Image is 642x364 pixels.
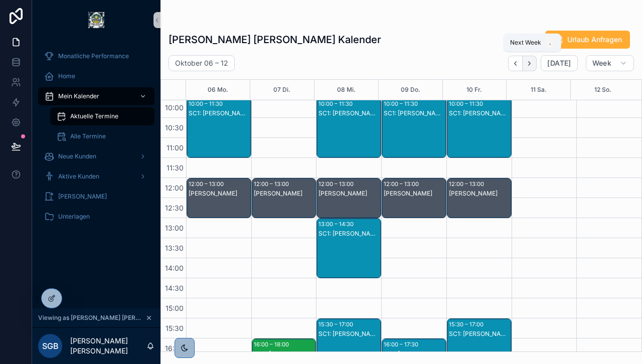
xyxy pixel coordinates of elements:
div: SC1: [PERSON_NAME] [318,330,380,338]
div: 12:00 – 13:00[PERSON_NAME] [187,178,251,218]
div: [PERSON_NAME] [318,190,380,198]
div: SC1: [PERSON_NAME] [318,230,380,238]
a: Alle Termine [50,127,154,145]
span: Alle Termine [70,132,106,140]
a: [PERSON_NAME] [38,188,154,206]
div: 10:00 – 11:30SC1: [PERSON_NAME] [382,98,446,157]
span: Monatliche Performance [58,52,129,60]
div: SC1: [PERSON_NAME] [318,109,380,117]
span: 10:00 [163,103,186,112]
div: 12:00 – 13:00 [189,179,226,189]
div: 15:30 – 17:00 [449,319,486,329]
a: Neue Kunden [38,147,154,165]
a: Monatliche Performance [38,47,154,65]
div: 13:00 – 14:30SC1: [PERSON_NAME] [317,219,381,278]
div: 16:00 – 18:00 [254,339,291,349]
div: 12:00 – 13:00[PERSON_NAME] [252,178,316,218]
div: 12:00 – 13:00[PERSON_NAME] [317,178,381,218]
a: Aktuelle Termine [50,107,154,125]
span: [DATE] [547,59,571,68]
a: Unterlagen [38,208,154,226]
span: 13:30 [163,244,186,252]
div: 12:00 – 13:00[PERSON_NAME] [382,178,446,218]
div: [PERSON_NAME] [449,190,511,198]
button: 07 Di. [273,80,290,100]
span: Aktive Kunden [58,172,99,180]
button: 12 So. [594,80,611,100]
span: Urlaub Anfragen [567,35,622,45]
div: 12:00 – 13:00[PERSON_NAME] [447,178,511,218]
div: [PERSON_NAME] [384,190,445,198]
div: 10:00 – 11:30SC1: [PERSON_NAME] [317,98,381,157]
span: 15:30 [163,324,186,332]
span: 11:30 [164,163,186,172]
span: Mein Kalender [58,92,99,100]
div: SC1: [PERSON_NAME] [449,109,511,117]
span: 15:00 [163,304,186,312]
span: 13:00 [163,224,186,232]
span: 10:30 [163,123,186,132]
div: SC1: [PERSON_NAME] [449,330,511,338]
span: 11:00 [164,143,186,152]
h1: [PERSON_NAME] [PERSON_NAME] Kalender [169,33,381,47]
div: 10:00 – 11:30 [384,99,420,109]
button: Urlaub Anfragen [545,31,630,49]
span: SGB [42,340,59,352]
button: 11 Sa. [531,80,547,100]
button: Back [508,56,523,71]
div: [PERSON_NAME] [254,190,315,198]
img: App logo [88,12,104,28]
div: SC1: [PERSON_NAME] [384,109,445,117]
span: Neue Kunden [58,152,96,160]
button: Week [586,55,634,71]
button: 08 Mi. [337,80,356,100]
p: [PERSON_NAME] [PERSON_NAME] [70,336,146,356]
div: 12:00 – 13:00 [318,179,356,189]
a: Mein Kalender [38,87,154,105]
div: 15:30 – 17:00 [318,319,356,329]
div: SC1: [PERSON_NAME] [189,109,250,117]
div: SC1: [PERSON_NAME] [384,350,445,358]
h2: Oktober 06 – 12 [175,58,228,68]
span: Viewing as [PERSON_NAME] [PERSON_NAME] [38,314,143,322]
div: 16:00 – 17:30 [384,339,421,349]
span: 12:00 [163,184,186,192]
button: 10 Fr. [466,80,482,100]
span: 14:30 [163,284,186,292]
span: 14:00 [163,264,186,272]
span: Aktuelle Termine [70,112,118,120]
div: 10:00 – 11:30 [189,99,225,109]
button: 06 Mo. [208,80,228,100]
div: 12:00 – 13:00 [449,179,487,189]
span: Unterlagen [58,213,90,221]
button: Next [523,56,537,71]
button: 09 Do. [401,80,420,100]
span: 12:30 [163,204,186,212]
div: 10:00 – 11:30 [449,99,486,109]
div: [PERSON_NAME] [189,190,250,198]
div: 13:00 – 14:30 [318,219,356,229]
div: 10:00 – 11:30SC1: [PERSON_NAME] [447,98,511,157]
div: 12:00 – 13:00 [384,179,421,189]
div: 12:00 – 13:00 [254,179,291,189]
div: SC2: [PERSON_NAME] [254,350,315,358]
span: . [546,39,554,47]
span: Home [58,72,75,80]
div: 10:00 – 11:30 [318,99,355,109]
span: Week [592,59,611,68]
a: Aktive Kunden [38,167,154,186]
div: scrollable content [32,40,160,239]
span: [PERSON_NAME] [58,193,107,201]
a: Home [38,67,154,85]
div: 10:00 – 11:30SC1: [PERSON_NAME] [187,98,251,157]
button: [DATE] [541,55,577,71]
span: 16:00 [163,344,186,352]
span: Next Week [510,39,541,47]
